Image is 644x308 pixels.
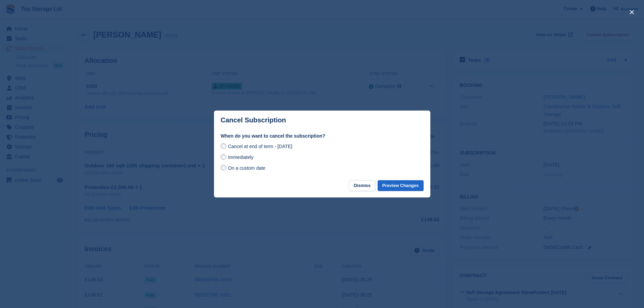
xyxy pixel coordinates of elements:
span: Cancel at end of term - [DATE] [228,144,292,149]
button: Dismiss [349,180,375,191]
input: On a custom date [221,165,226,170]
input: Immediately [221,154,226,160]
label: When do you want to cancel the subscription? [221,133,424,140]
span: On a custom date [228,165,265,171]
button: Preview Changes [378,180,424,191]
p: Cancel Subscription [221,116,286,124]
input: Cancel at end of term - [DATE] [221,143,226,149]
button: close [626,7,637,18]
span: Immediately [228,155,253,160]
